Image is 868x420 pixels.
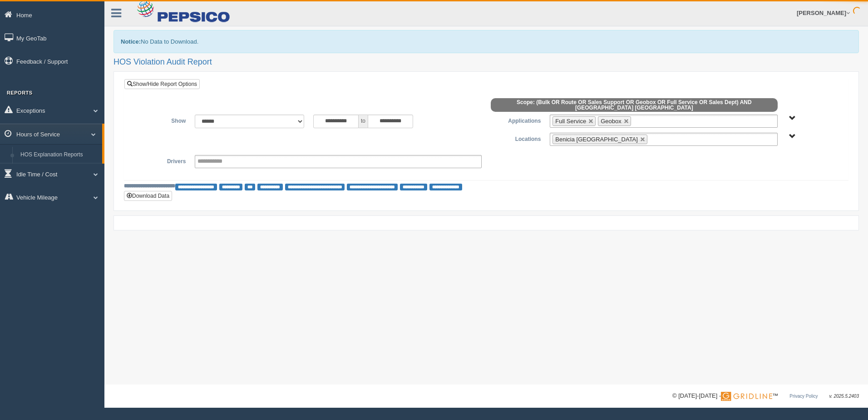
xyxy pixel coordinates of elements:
[113,30,859,53] div: No Data to Download.
[131,155,190,166] label: Drivers
[486,115,545,125] label: Applications
[16,147,102,163] a: HOS Explanation Reports
[124,79,200,89] a: Show/Hide Report Options
[113,58,859,67] h2: HOS Violation Audit Report
[555,118,586,125] span: Full Service
[829,394,859,399] span: v. 2025.5.2403
[16,163,102,179] a: HOS Violation Audit Reports
[789,394,818,399] a: Privacy Policy
[491,98,778,112] span: Scope: (Bulk OR Route OR Sales Support OR Geobox OR Full Service OR Sales Dept) AND [GEOGRAPHIC_D...
[601,118,621,125] span: Geobox
[359,115,368,128] span: to
[721,392,772,401] img: Gridline
[124,191,172,201] button: Download Data
[672,391,859,401] div: © [DATE]-[DATE] - ™
[131,115,190,125] label: Show
[486,133,545,144] label: Locations
[121,38,141,45] b: Notice:
[555,136,638,143] span: Benicia [GEOGRAPHIC_DATA]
